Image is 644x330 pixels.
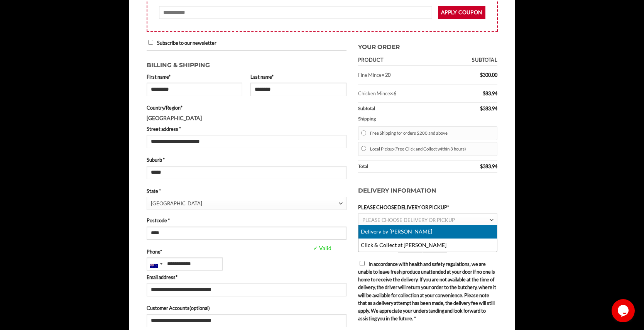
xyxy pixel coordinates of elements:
li: Delivery by [PERSON_NAME] [358,225,497,239]
bdi: 83.94 [483,90,497,96]
label: Phone [147,248,347,256]
label: State [147,187,347,195]
bdi: 300.00 [480,72,497,78]
span: (optional) [189,305,210,311]
th: Product [358,55,441,66]
label: Postcode [147,217,347,224]
th: Total [358,161,441,173]
button: Apply coupon [438,6,485,19]
iframe: chat widget [612,299,636,322]
label: Customer Accounts [147,304,347,312]
label: Free Shipping for orders $200 and above [370,128,494,138]
label: Local Pickup (Free Click and Collect within 3 hours) [370,144,494,154]
span: ✓ Valid [311,244,387,253]
label: Street address [147,125,347,133]
label: Email address [147,273,347,281]
h3: Delivery Information [358,178,498,203]
th: Subtotal [358,103,441,114]
span: $ [483,90,485,96]
span: In accordance with health and safety regulations, we are unable to leave fresh produce unattended... [358,261,496,322]
td: Fine Mince [358,66,441,84]
span: Subscribe to our newsletter [157,40,216,46]
td: Chicken Mince [358,85,441,103]
input: Subscribe to our newsletter [148,40,153,45]
strong: × 20 [382,72,390,78]
span: New South Wales [151,197,339,210]
label: PLEASE CHOOSE DELIVERY OR PICKUP [358,203,498,211]
label: Country/Region [147,104,347,112]
div: Australia: +61 [147,258,165,270]
span: State [147,197,347,210]
th: Subtotal [441,55,497,66]
label: First name [147,73,243,81]
bdi: 383.94 [480,163,497,169]
span: $ [480,163,483,169]
h3: Billing & Shipping [147,57,347,70]
h3: Your order [358,39,498,52]
th: Shipping [358,114,498,124]
span: $ [480,105,483,112]
span: PLEASE CHOOSE DELIVERY OR PICKUP [362,217,455,223]
strong: [GEOGRAPHIC_DATA] [147,115,202,121]
label: Last name [250,73,347,81]
span: $ [480,72,483,78]
label: Suburb [147,156,347,164]
input: In accordance with health and safety regulations, we are unable to leave fresh produce unattended... [360,261,365,266]
bdi: 383.94 [480,105,497,112]
strong: × 6 [390,90,396,96]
